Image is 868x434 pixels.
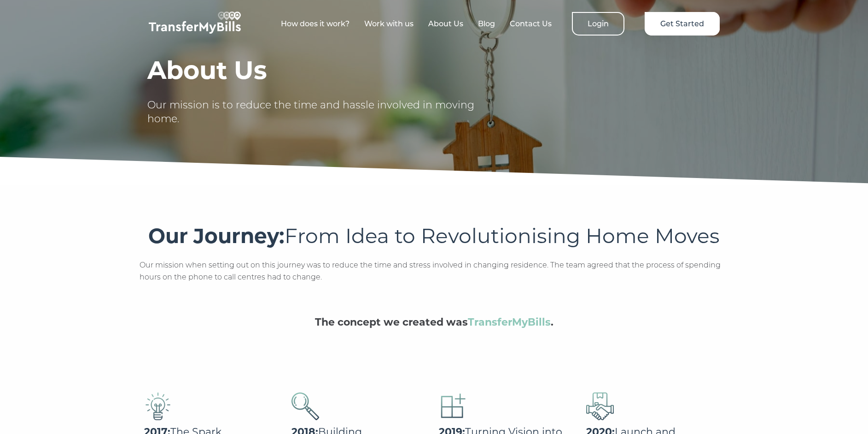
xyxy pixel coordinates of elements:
[147,98,501,126] p: Our mission is to reduce the time and hassle involved in moving home.
[149,12,241,34] img: TransferMyBills.com - Helping ease the stress of moving
[510,19,552,28] a: Contact Us
[586,392,614,420] img: suppliers.png
[147,56,501,84] h1: About Us
[428,19,463,28] a: About Us
[468,316,551,328] strong: TransferMyBills
[140,259,729,283] p: Our mission when setting out on this journey was to reduce the time and stress involved in changi...
[478,19,495,28] a: Blog
[572,12,624,36] a: Login
[148,220,720,252] h2: Our Journey:
[439,392,466,420] img: add-icon.png
[291,392,319,420] img: search-icon.png
[285,223,720,248] span: From Idea to Revolutionising Home Moves
[144,392,172,420] img: idea-icon.png
[364,19,414,28] a: Work with us
[645,12,720,36] a: Get Started
[281,19,350,28] a: How does it work?
[315,316,553,328] strong: The concept we created was .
